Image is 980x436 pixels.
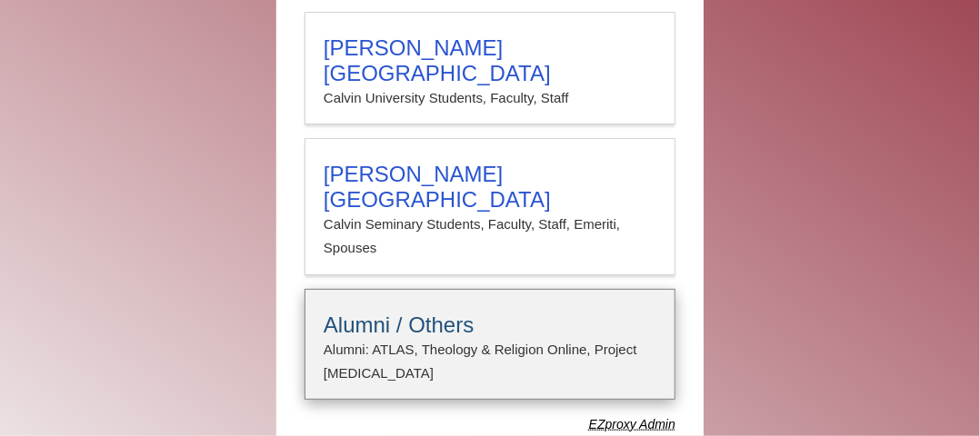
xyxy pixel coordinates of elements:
summary: Alumni / OthersAlumni: ATLAS, Theology & Religion Online, Project [MEDICAL_DATA] [324,312,656,386]
a: [PERSON_NAME][GEOGRAPHIC_DATA]Calvin University Students, Faculty, Staff [305,12,675,124]
a: [PERSON_NAME][GEOGRAPHIC_DATA]Calvin Seminary Students, Faculty, Staff, Emeriti, Spouses [305,138,675,275]
p: Calvin Seminary Students, Faculty, Staff, Emeriti, Spouses [324,213,656,261]
h3: Alumni / Others [324,312,656,338]
h3: [PERSON_NAME][GEOGRAPHIC_DATA] [324,35,656,86]
p: Alumni: ATLAS, Theology & Religion Online, Project [MEDICAL_DATA] [324,338,656,386]
p: Calvin University Students, Faculty, Staff [324,86,656,110]
h3: [PERSON_NAME][GEOGRAPHIC_DATA] [324,162,656,213]
dfn: Use Alumni login [589,417,675,431]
